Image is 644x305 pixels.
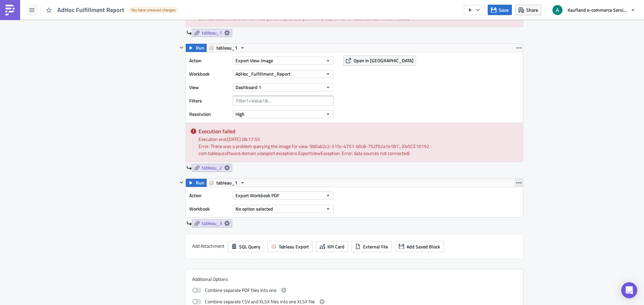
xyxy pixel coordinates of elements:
[189,204,229,214] label: Workbook
[199,143,518,157] div: Error: There was a problem querying the image for view '9b0ab2c2-515c-4751-b0c8-752f92a1e181'.. (...
[488,5,512,15] button: Save
[192,276,516,282] label: Additional Options
[233,192,333,200] button: Export Workbook PDF
[354,57,414,64] span: Open in [GEOGRAPHIC_DATA]
[233,57,333,65] button: Export View Image
[235,205,273,212] span: No option selected
[233,83,333,91] button: Dashboard 1
[233,96,333,106] input: Filter1=Value1&...
[235,70,290,77] span: AdHoc_Fulfillment_Report
[499,6,508,13] span: Save
[235,110,245,118] span: High
[216,44,237,52] span: tableau_1
[233,70,333,78] button: AdHoc_Fulfillment_Report
[177,44,185,52] button: Hide content
[192,164,232,172] a: tableau_2
[206,44,248,52] button: tableau_1
[515,5,541,15] button: Share
[5,5,15,15] img: PushMetrics
[202,220,222,226] span: tableau_3
[407,243,440,250] span: Add Saved Block
[189,82,229,92] label: View
[316,241,348,252] button: KPI Card
[233,205,333,213] button: No option selected
[363,243,388,250] span: External File
[228,241,264,252] button: SQL Query
[235,57,273,64] span: Export View Image
[186,44,207,52] button: Run
[235,84,261,91] span: Dashboard 1
[192,219,232,227] a: tableau_3
[327,243,344,250] span: KPI Card
[206,179,248,187] button: tableau_1
[526,6,538,13] span: Share
[202,30,222,36] span: tableau_1
[189,56,229,66] label: Action
[196,179,204,187] span: Run
[621,282,637,298] div: Open Intercom Messenger
[3,3,320,8] body: Rich Text Area. Press ALT-0 for help.
[57,6,125,14] span: AdHoc Fulfillment Report
[233,110,333,118] button: High
[216,179,237,187] span: tableau_1
[205,286,276,294] span: Combine separate PDF files into one
[3,3,29,8] img: tableau_2
[131,7,176,13] span: You have unsaved changes
[189,109,229,119] label: Resolution
[177,178,185,186] button: Hide content
[548,3,639,17] button: Kaufland e-commerce Services GmbH & Co. KG
[192,241,224,251] label: Add Attachment
[186,179,207,187] button: Run
[199,129,518,134] h5: Execution failed
[239,243,260,250] span: SQL Query
[352,241,392,252] button: External File
[202,165,222,171] span: tableau_2
[279,243,309,250] span: Tableau Export
[568,6,628,13] span: Kaufland e-commerce Services GmbH & Co. KG
[235,192,279,199] span: Export Workbook PDF
[267,241,313,252] button: Tableau Export
[552,4,563,16] img: Avatar
[192,29,232,37] a: tableau_1
[196,44,204,52] span: Run
[189,69,229,79] label: Workbook
[189,190,229,201] label: Action
[343,56,416,66] button: Open in [GEOGRAPHIC_DATA]
[395,241,444,252] button: Add Saved Block
[199,136,518,143] div: Execution end: [DATE] 08:17:55
[189,96,229,106] label: Filters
